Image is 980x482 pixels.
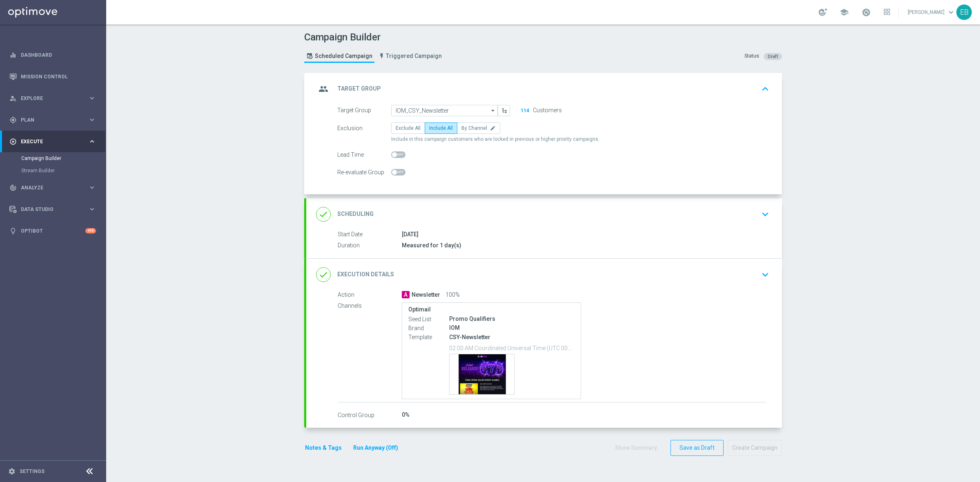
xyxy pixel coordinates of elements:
i: keyboard_arrow_right [88,205,96,213]
div: Campaign Builder [21,152,105,164]
div: Dashboard [9,44,96,66]
colored-tag: Draft [764,53,782,59]
span: Newsletter [412,291,440,299]
i: arrow_drop_down [489,105,497,116]
div: Re-evaluate Group [337,167,391,178]
span: Plan [21,118,88,122]
label: Customers [533,107,562,114]
label: Seed List [408,315,449,323]
span: Draft [768,54,778,59]
a: Settings [20,469,45,474]
i: settings [8,468,16,475]
div: IOM [449,324,575,332]
p: 02:00 AM Coordinated Universal Time (UTC 00:00) [449,344,575,352]
i: equalizer [9,51,17,59]
button: Run Anyway (Off) [352,443,399,453]
div: EB [956,4,972,20]
div: Explore [9,95,88,102]
div: Plan [9,116,88,124]
div: Data Studio [9,206,88,213]
a: Mission Control [21,66,96,87]
div: Target Group [337,105,391,116]
button: Notes & Tags [304,443,343,453]
div: Status: [744,53,760,60]
i: keyboard_arrow_right [88,184,96,191]
a: Scheduled Campaign [304,49,374,63]
div: Analyze [9,184,88,191]
div: Exclusion [337,122,391,134]
i: play_circle_outline [9,138,17,145]
label: Brand [408,324,449,332]
i: track_changes [9,184,17,191]
input: Select target group [391,105,498,116]
button: Create Campaign [728,440,782,456]
a: Stream Builder [21,167,85,174]
button: track_changes Analyze keyboard_arrow_right [9,184,96,191]
div: Mission Control [9,66,96,87]
div: Optibot [9,220,96,242]
span: 100% [445,291,460,299]
label: Action [338,291,402,299]
label: Start Date [338,231,402,238]
span: keyboard_arrow_down [947,8,955,17]
span: Explore [21,96,88,101]
h1: Campaign Builder [304,31,446,43]
div: [DATE] [402,230,766,238]
span: By Channel [461,125,487,131]
button: Save as Draft [670,440,724,456]
span: Triggered Campaign [386,53,442,60]
span: school [840,8,849,17]
label: Template [408,333,449,341]
span: Scheduled Campaign [315,53,372,60]
label: Optimail [408,306,575,313]
i: keyboard_arrow_right [88,116,96,124]
span: Execute [21,139,88,144]
div: +10 [85,228,96,233]
i: lightbulb [9,227,17,235]
span: Exclude All [396,125,421,131]
p: CSY-Newsletter [449,333,575,341]
button: 114 [520,107,530,114]
div: Stream Builder [21,164,105,177]
label: Channels [338,302,402,310]
a: Optibot [21,220,85,242]
label: Duration [338,242,402,249]
span: A [402,291,410,298]
i: gps_fixed [9,116,17,124]
i: person_search [9,95,17,102]
button: lightbulb Optibot +10 [9,228,96,234]
a: Dashboard [21,44,96,66]
button: person_search Explore keyboard_arrow_right [9,95,96,102]
button: Mission Control [9,73,96,80]
button: play_circle_outline Execute keyboard_arrow_right [9,138,96,145]
button: gps_fixed Plan keyboard_arrow_right [9,117,96,123]
span: Include All [429,125,453,131]
i: keyboard_arrow_right [88,138,96,145]
button: equalizer Dashboard [9,52,96,58]
span: Analyze [21,185,88,190]
a: Triggered Campaign [376,49,444,63]
div: Execute [9,138,88,145]
span: Data Studio [21,207,88,212]
div: 0% [402,411,766,419]
div: Promo Qualifiers [449,315,575,323]
a: [PERSON_NAME]keyboard_arrow_down [907,6,956,18]
i: keyboard_arrow_right [88,94,96,102]
i: edit [490,125,496,131]
a: Campaign Builder [21,155,85,162]
button: Data Studio keyboard_arrow_right [9,206,96,213]
div: Measured for 1 day(s) [402,241,766,249]
span: Include in this campaign customers who are locked in previous or higher priority campaigns. [391,136,599,143]
label: Control Group [338,411,402,419]
div: Lead Time [337,149,391,160]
